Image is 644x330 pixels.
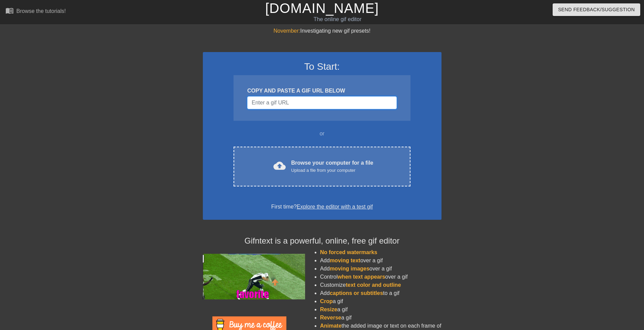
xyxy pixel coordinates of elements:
div: Browse the tutorials! [16,8,66,14]
h4: Gifntext is a powerful, online, free gif editor [203,236,441,246]
li: Control over a gif [320,273,441,281]
li: Add to a gif [320,289,441,297]
li: a gif [320,297,441,306]
span: Reverse [320,315,341,320]
span: November: [273,28,300,34]
span: menu_book [5,6,14,15]
li: a gif [320,314,441,322]
li: Add over a gif [320,265,441,273]
img: football_small.gif [203,254,305,299]
span: moving text [330,258,360,263]
div: Investigating new gif presets! [203,27,441,35]
span: captions or subtitles [330,290,383,296]
span: No forced watermarks [320,249,377,255]
li: Add over a gif [320,257,441,265]
div: The online gif editor [218,15,457,23]
input: Username [247,96,396,109]
div: COPY AND PASTE A GIF URL BELOW [247,87,396,95]
li: Customize [320,281,441,289]
span: when text appears [338,274,385,280]
div: First time? [212,203,433,211]
div: Browse your computer for a file [291,159,373,174]
h3: To Start: [212,61,433,72]
div: Upload a file from your computer [291,167,373,174]
div: or [221,130,424,138]
span: Resize [320,307,338,312]
span: Crop [320,298,333,304]
a: [DOMAIN_NAME] [265,1,379,16]
span: text color and outline [346,282,401,288]
span: Send Feedback/Suggestion [558,5,635,14]
a: Explore the editor with a test gif [297,204,373,210]
span: cloud_upload [273,160,286,172]
span: moving images [330,266,369,271]
li: a gif [320,306,441,314]
a: Browse the tutorials! [5,6,66,17]
span: Animate [320,323,342,329]
button: Send Feedback/Suggestion [553,3,640,16]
